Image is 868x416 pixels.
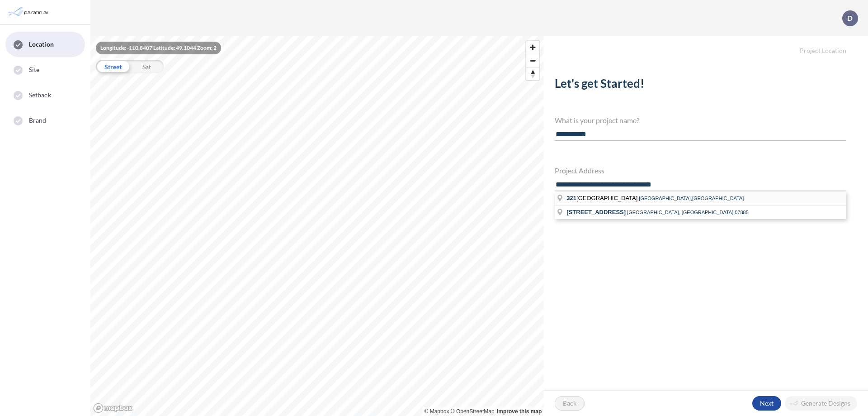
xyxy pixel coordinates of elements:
a: OpenStreetMap [451,408,495,415]
p: Next [760,399,774,408]
button: Zoom in [526,41,539,54]
span: Brand [29,116,47,125]
div: Street [96,60,130,73]
span: [GEOGRAPHIC_DATA], [GEOGRAPHIC_DATA],07885 [627,210,749,215]
span: [STREET_ADDRESS] [566,209,626,215]
img: Parafin [7,4,51,20]
span: Site [29,65,39,74]
a: Mapbox homepage [93,403,133,413]
h4: What is your project name? [555,116,846,124]
h4: Project Address [555,166,846,175]
button: Reset bearing to north [526,67,539,80]
p: D [847,14,853,22]
button: Next [752,396,781,411]
h5: Project Location [544,36,868,55]
a: Improve this map [497,408,542,415]
span: Location [29,40,54,49]
span: 321 [566,195,576,201]
div: Sat [130,60,164,73]
a: Mapbox [425,408,449,415]
div: Longitude: -110.8407 Latitude: 49.1044 Zoom: 2 [96,42,221,54]
h2: Let's get Started! [555,77,846,94]
button: Zoom out [526,54,539,67]
span: [GEOGRAPHIC_DATA],[GEOGRAPHIC_DATA] [639,196,744,201]
canvas: Map [90,36,544,416]
span: Zoom out [526,54,539,67]
span: Setback [29,91,51,100]
span: [GEOGRAPHIC_DATA] [566,195,639,201]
